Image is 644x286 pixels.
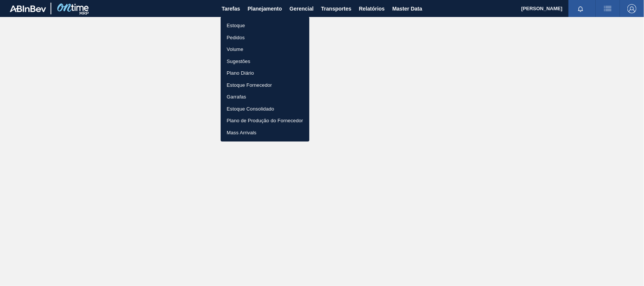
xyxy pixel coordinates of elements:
[221,20,309,32] a: Estoque
[221,43,309,55] a: Volume
[221,91,309,103] a: Garrafas
[221,55,309,68] a: Sugestões
[221,67,309,79] a: Plano Diário
[221,32,309,44] a: Pedidos
[221,103,309,115] a: Estoque Consolidado
[221,79,309,91] a: Estoque Fornecedor
[221,115,309,127] a: Plano de Produção do Fornecedor
[221,127,309,139] a: Mass Arrivals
